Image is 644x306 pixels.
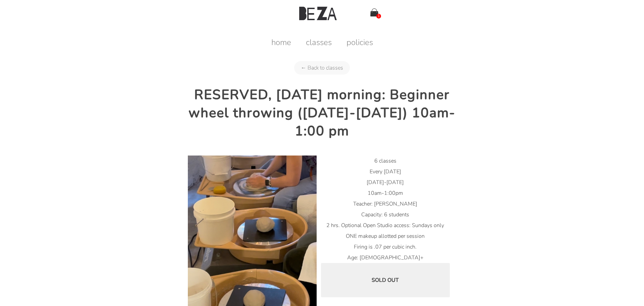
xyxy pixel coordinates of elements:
[188,86,456,140] h2: RESERVED, [DATE] morning: Beginner wheel throwing ([DATE]-[DATE]) 10am-1:00 pm
[321,220,450,231] li: 2 hrs. Optional Open Studio access: Sundays only
[188,291,317,299] a: RESERVED, WEDNESDAY morning: Beginner wheel throwing (July 9-Aug 13) 10am-1:00 pm product photo
[321,156,450,166] li: 6 classes
[294,61,350,75] a: ← Back to classes
[299,7,337,20] img: Beza Studio Logo
[321,242,450,252] li: Firing is .07 per cubic inch.
[299,37,338,48] a: classes
[340,37,380,48] a: policies
[321,252,450,263] li: Age: [DEMOGRAPHIC_DATA]+
[265,37,298,48] a: home
[321,209,450,220] li: Capacity: 6 students
[370,8,378,18] a: 1
[321,231,450,242] li: ONE makeup allotted per session
[321,263,450,297] div: SOLD OUT
[376,14,381,18] div: 1
[370,8,378,16] img: bag.png
[321,199,450,209] li: Teacher: [PERSON_NAME]
[321,188,450,199] li: 10am-1:00pm
[321,166,450,177] li: Every [DATE]
[321,177,450,188] li: [DATE]-[DATE]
